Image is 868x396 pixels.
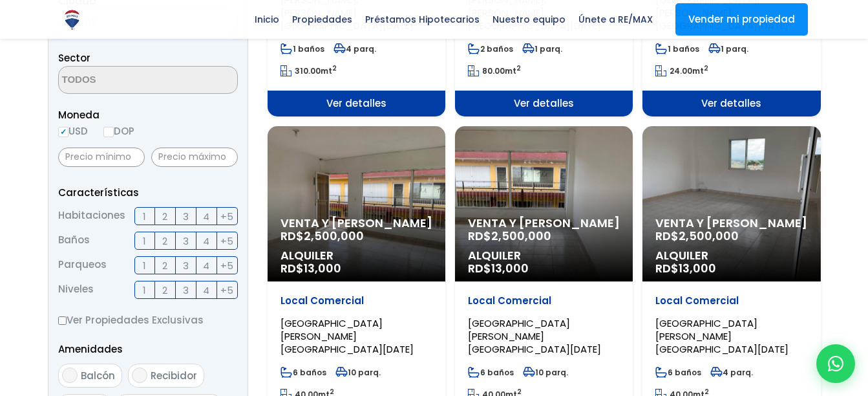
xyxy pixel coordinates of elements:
[58,148,145,167] input: Precio mínimo
[655,249,807,262] span: Alquiler
[281,260,341,276] span: RD$
[62,368,78,383] input: Balcón
[81,369,115,382] span: Balcón
[332,63,337,73] sup: 2
[203,258,209,274] span: 4
[220,282,233,298] span: +5
[248,10,286,29] span: Inicio
[58,51,90,65] span: Sector
[281,249,432,262] span: Alquiler
[295,65,321,76] span: 310.00
[183,233,189,249] span: 3
[281,65,337,76] span: mt
[151,369,197,382] span: Recibidor
[281,294,432,307] p: Local Comercial
[281,316,414,356] span: [GEOGRAPHIC_DATA][PERSON_NAME][GEOGRAPHIC_DATA][DATE]
[58,123,88,139] label: USD
[58,207,125,225] span: Habitaciones
[655,260,716,276] span: RD$
[220,258,233,274] span: +5
[455,91,633,116] span: Ver detalles
[710,367,753,378] span: 4 parq.
[203,233,209,249] span: 4
[670,65,692,76] span: 24.00
[143,208,146,225] span: 1
[143,233,146,249] span: 1
[468,217,620,230] span: Venta y [PERSON_NAME]
[143,282,146,298] span: 1
[482,65,505,76] span: 80.00
[59,67,184,94] textarea: Search
[132,368,147,383] input: Recibidor
[58,312,238,328] label: Ver Propiedades Exclusivas
[522,43,562,54] span: 1 parq.
[151,148,238,167] input: Precio máximo
[268,91,445,116] span: Ver detalles
[162,233,167,249] span: 2
[468,65,521,76] span: mt
[203,208,209,225] span: 4
[58,341,238,357] p: Amenidades
[486,10,572,29] span: Nuestro equipo
[58,107,238,123] span: Moneda
[523,367,568,378] span: 10 parq.
[183,208,189,225] span: 3
[58,281,94,299] span: Niveles
[183,282,189,298] span: 3
[162,282,167,298] span: 2
[220,233,233,249] span: +5
[704,63,708,73] sup: 2
[655,367,701,378] span: 6 baños
[304,228,364,244] span: 2,500,000
[286,10,359,29] span: Propiedades
[58,184,238,201] p: Características
[655,217,807,230] span: Venta y [PERSON_NAME]
[281,217,432,230] span: Venta y [PERSON_NAME]
[468,228,551,244] span: RD$
[468,43,513,54] span: 2 baños
[655,316,789,356] span: [GEOGRAPHIC_DATA][PERSON_NAME][GEOGRAPHIC_DATA][DATE]
[491,228,551,244] span: 2,500,000
[103,123,134,139] label: DOP
[655,228,739,244] span: RD$
[468,260,529,276] span: RD$
[183,258,189,274] span: 3
[203,282,209,298] span: 4
[572,10,659,29] span: Únete a RE/MAX
[335,367,381,378] span: 10 parq.
[679,260,716,276] span: 13,000
[675,3,808,36] a: Vender mi propiedad
[304,260,341,276] span: 13,000
[468,316,601,356] span: [GEOGRAPHIC_DATA][PERSON_NAME][GEOGRAPHIC_DATA][DATE]
[162,258,167,274] span: 2
[642,91,820,116] span: Ver detalles
[468,249,620,262] span: Alquiler
[468,294,620,307] p: Local Comercial
[281,43,324,54] span: 1 baños
[516,63,521,73] sup: 2
[58,316,67,325] input: Ver Propiedades Exclusivas
[359,10,486,29] span: Préstamos Hipotecarios
[468,367,514,378] span: 6 baños
[708,43,748,54] span: 1 parq.
[220,208,233,225] span: +5
[655,65,708,76] span: mt
[491,260,529,276] span: 13,000
[58,256,107,274] span: Parqueos
[143,258,146,274] span: 1
[58,127,69,137] input: USD
[679,228,739,244] span: 2,500,000
[281,367,326,378] span: 6 baños
[58,232,90,250] span: Baños
[281,228,364,244] span: RD$
[655,43,699,54] span: 1 baños
[162,208,167,225] span: 2
[333,43,376,54] span: 4 parq.
[103,127,114,137] input: DOP
[61,8,83,31] img: Logo de REMAX
[655,294,807,307] p: Local Comercial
